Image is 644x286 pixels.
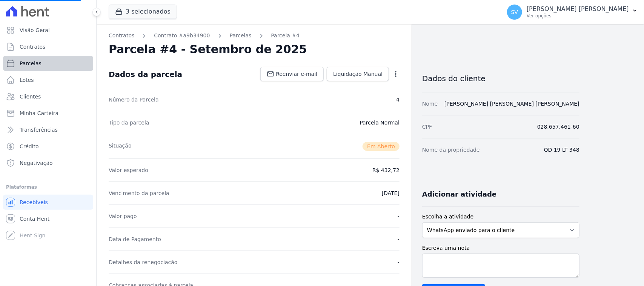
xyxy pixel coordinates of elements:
[20,143,39,150] span: Crédito
[109,43,307,56] h2: Parcela #4 - Setembro de 2025
[109,235,161,243] dt: Data de Pagamento
[20,60,41,67] span: Parcelas
[501,2,644,23] button: SV [PERSON_NAME] [PERSON_NAME] Ver opções
[260,67,324,81] a: Reenviar e-mail
[20,215,49,223] span: Conta Hent
[372,166,400,174] dd: R$ 432,72
[3,139,93,154] a: Crédito
[396,96,400,103] dd: 4
[444,101,579,107] a: [PERSON_NAME] [PERSON_NAME] [PERSON_NAME]
[109,166,148,174] dt: Valor esperado
[20,109,58,117] span: Minha Carteira
[422,213,579,221] label: Escolha a atividade
[3,155,93,171] a: Negativação
[382,189,400,197] dd: [DATE]
[422,74,579,83] h3: Dados do cliente
[109,32,134,40] a: Contratos
[109,212,137,220] dt: Valor pago
[109,5,177,19] button: 3 selecionados
[398,212,400,220] dd: -
[422,244,579,252] label: Escreva uma nota
[3,56,93,71] a: Parcelas
[20,26,50,34] span: Visão Geral
[3,211,93,226] a: Conta Hent
[20,43,45,51] span: Contratos
[20,93,41,100] span: Clientes
[271,32,300,40] a: Parcela #4
[276,70,317,78] span: Reenviar e-mail
[527,5,629,13] p: [PERSON_NAME] [PERSON_NAME]
[20,126,58,134] span: Transferências
[398,235,400,243] dd: -
[327,67,389,81] a: Liquidação Manual
[3,106,93,121] a: Minha Carteira
[544,146,579,154] dd: QD 19 LT 348
[109,142,132,151] dt: Situação
[109,119,149,126] dt: Tipo da parcela
[3,72,93,88] a: Lotes
[3,89,93,104] a: Clientes
[3,122,93,137] a: Transferências
[3,23,93,38] a: Visão Geral
[109,32,400,40] nav: Breadcrumb
[230,32,252,40] a: Parcelas
[422,100,438,108] dt: Nome
[109,96,159,103] dt: Número da Parcela
[363,142,400,151] span: Em Aberto
[527,13,629,19] p: Ver opções
[537,123,579,131] dd: 028.657.461-60
[154,32,210,40] a: Contrato #a9b34900
[3,39,93,54] a: Contratos
[3,195,93,210] a: Recebíveis
[360,119,400,126] dd: Parcela Normal
[109,70,182,79] div: Dados da parcela
[333,70,383,78] span: Liquidação Manual
[422,146,480,154] dt: Nome da propriedade
[109,258,178,266] dt: Detalhes da renegociação
[109,189,169,197] dt: Vencimento da parcela
[20,198,48,206] span: Recebíveis
[511,9,518,15] span: SV
[20,159,53,167] span: Negativação
[398,258,400,266] dd: -
[20,76,34,84] span: Lotes
[422,123,432,131] dt: CPF
[422,190,496,199] h3: Adicionar atividade
[6,183,90,192] div: Plataformas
